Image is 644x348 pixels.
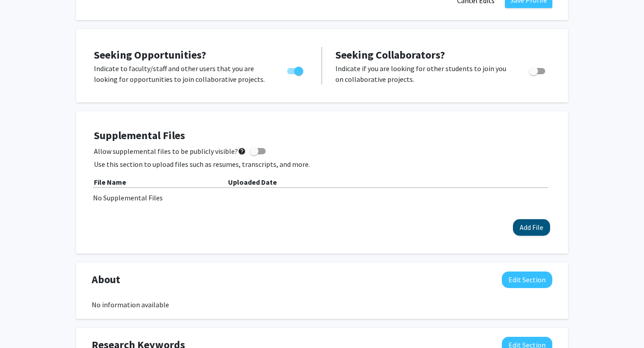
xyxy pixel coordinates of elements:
[335,48,445,62] span: Seeking Collaborators?
[502,272,552,288] button: Edit About
[238,146,246,157] mat-icon: help
[92,299,552,310] div: No information available
[228,178,277,187] b: Uploaded Date
[94,48,206,62] span: Seeking Opportunities?
[94,129,550,142] h4: Supplemental Files
[92,272,120,288] span: About
[94,146,246,157] span: Allow supplemental files to be publicly visible?
[284,63,308,76] div: Toggle
[94,159,550,170] p: Use this section to upload files such as resumes, transcripts, and more.
[525,63,550,76] div: Toggle
[93,192,551,203] div: No Supplemental Files
[7,308,38,341] iframe: Chat
[335,63,512,85] p: Indicate if you are looking for other students to join you on collaborative projects.
[94,178,126,187] b: File Name
[513,219,550,236] button: Add File
[94,63,270,85] p: Indicate to faculty/staff and other users that you are looking for opportunities to join collabor...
